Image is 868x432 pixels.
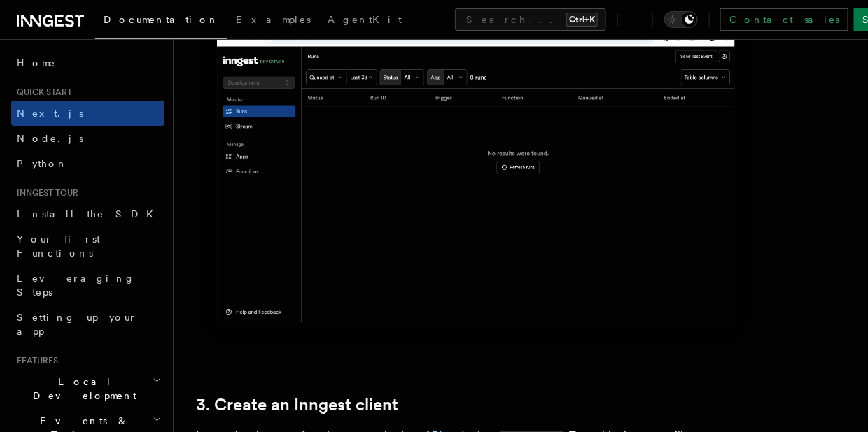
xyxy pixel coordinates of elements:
a: Contact sales [720,8,848,31]
span: Next.js [17,108,83,119]
span: Python [17,158,68,169]
a: Documentation [95,4,227,39]
a: Python [11,151,164,176]
a: Node.js [11,126,164,151]
span: Leveraging Steps [17,273,135,298]
span: AgentKit [328,14,402,25]
a: Next.js [11,101,164,126]
a: Leveraging Steps [11,266,164,305]
span: Documentation [104,14,219,25]
span: Features [11,355,58,366]
span: Home [17,56,56,70]
span: Local Development [11,375,153,403]
button: Search...Ctrl+K [455,8,606,31]
a: Home [11,50,164,75]
a: 3. Create an Inngest client [196,395,398,415]
span: Setting up your app [17,312,137,337]
span: Quick start [11,87,72,98]
span: Examples [236,14,311,25]
a: Examples [227,4,319,38]
span: Inngest tour [11,187,78,199]
span: Install the SDK [17,208,162,219]
a: Install the SDK [11,201,164,226]
kbd: Ctrl+K [566,13,598,27]
button: Toggle dark mode [664,11,698,28]
a: AgentKit [319,4,410,38]
span: Node.js [17,133,83,144]
a: Setting up your app [11,305,164,344]
button: Local Development [11,369,164,408]
span: Your first Functions [17,233,100,259]
a: Your first Functions [11,226,164,266]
